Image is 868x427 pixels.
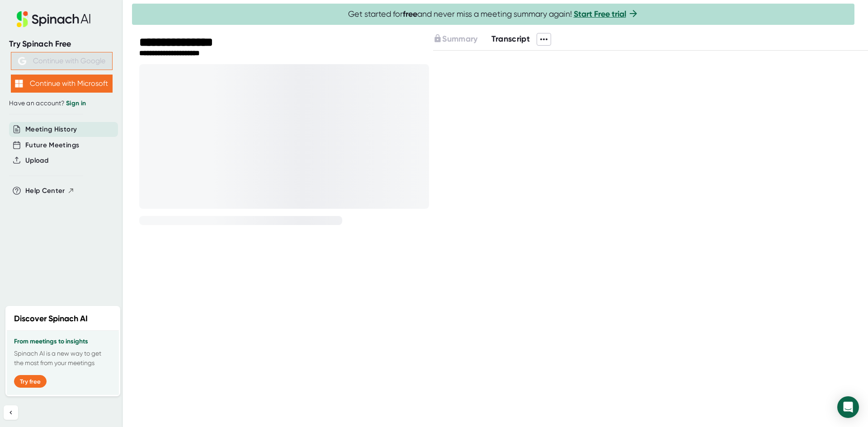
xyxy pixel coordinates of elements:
[25,124,77,135] button: Meeting History
[25,186,75,196] button: Help Center
[18,57,26,65] img: Aehbyd4JwY73AAAAAElFTkSuQmCC
[25,140,79,150] button: Future Meetings
[491,34,530,44] span: Transcript
[4,405,18,420] button: Collapse sidebar
[491,33,530,45] button: Transcript
[25,155,48,166] button: Upload
[433,33,491,46] div: Upgrade to access
[66,99,86,107] a: Sign in
[9,39,114,49] div: Try Spinach Free
[837,396,859,418] div: Open Intercom Messenger
[442,34,477,44] span: Summary
[403,9,417,19] b: free
[14,313,88,325] h2: Discover Spinach AI
[9,99,114,108] div: Have an account?
[433,33,477,45] button: Summary
[574,9,626,19] a: Start Free trial
[348,9,639,19] span: Get started for and never miss a meeting summary again!
[25,186,65,196] span: Help Center
[11,75,113,93] button: Continue with Microsoft
[11,52,113,70] button: Continue with Google
[14,349,112,368] p: Spinach AI is a new way to get the most from your meetings
[14,338,112,345] h3: From meetings to insights
[14,375,47,388] button: Try free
